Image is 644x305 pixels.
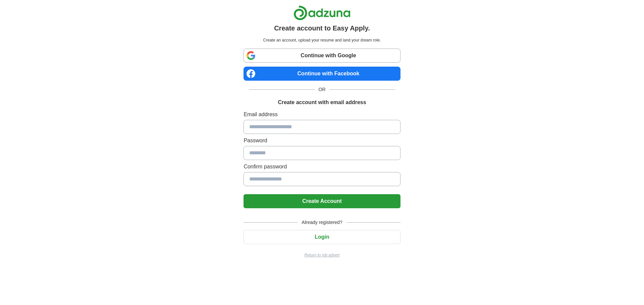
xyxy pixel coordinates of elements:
h1: Create account to Easy Apply. [274,23,370,33]
span: Already registered? [298,219,346,226]
a: Continue with Facebook [244,67,400,81]
label: Confirm password [244,163,400,171]
button: Login [244,230,400,244]
h1: Create account with email address [278,98,366,106]
img: Adzuna logo [293,5,351,20]
span: OR [315,86,330,93]
label: Password [244,137,400,145]
a: Continue with Google [244,49,400,63]
p: Create an account, upload your resume and land your dream role. [245,37,399,43]
label: Email address [244,110,400,119]
button: Create Account [244,194,400,208]
a: Return to job advert [244,252,400,258]
a: Login [244,234,400,240]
